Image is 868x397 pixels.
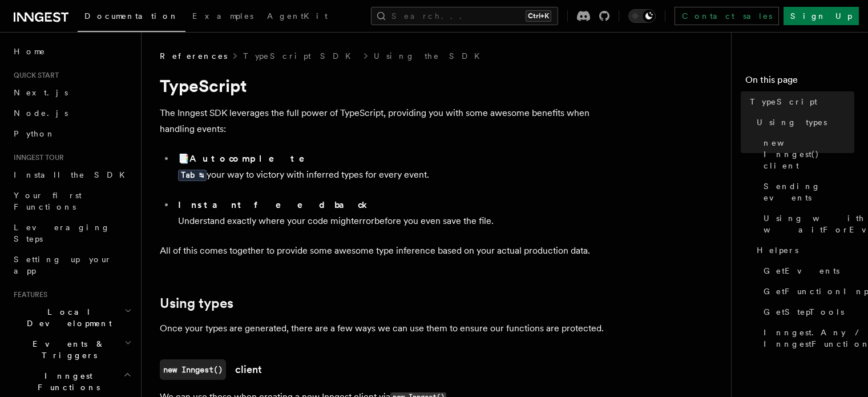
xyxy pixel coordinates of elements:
[764,306,844,318] span: GetStepTools
[160,243,616,259] p: All of this comes together to provide some awesome type inference based on your actual production...
[175,197,616,229] li: Understand exactly where your code might before you even save the file.
[759,322,854,354] a: Inngest.Any / InngestFunction.Any
[526,10,551,22] kbd: Ctrl+K
[192,11,253,21] span: Examples
[160,359,226,380] code: new Inngest()
[757,244,798,256] span: Helpers
[9,82,134,103] a: Next.js
[9,217,134,249] a: Leveraging Steps
[260,3,334,31] a: AgentKit
[9,71,59,80] span: Quick start
[160,320,616,336] p: Once your types are generated, there are a few ways we can use them to ensure our functions are p...
[9,185,134,217] a: Your first Functions
[189,153,321,164] strong: Autocomplete
[9,334,134,366] button: Events & Triggers
[9,290,47,299] span: Features
[14,109,68,118] span: Node.js
[175,151,616,193] li: 📑 your way to victory with inferred types for every event.
[759,176,854,208] a: Sending events
[9,338,124,361] span: Events & Triggers
[759,281,854,302] a: GetFunctionInput
[9,103,134,123] a: Node.js
[160,105,616,137] p: The Inngest SDK leverages the full power of TypeScript, providing you with some awesome benefits ...
[14,191,82,211] span: Your first Functions
[371,7,558,25] button: Search...Ctrl+K
[9,306,124,329] span: Local Development
[9,41,134,62] a: Home
[185,3,260,31] a: Examples
[764,265,839,276] span: GetEvents
[9,370,123,393] span: Inngest Functions
[752,240,854,260] a: Helpers
[9,249,134,281] a: Setting up your app
[9,123,134,144] a: Python
[14,223,110,243] span: Leveraging Steps
[160,50,227,62] span: References
[9,302,134,334] button: Local Development
[675,7,779,25] a: Contact sales
[750,96,817,107] span: TypeScript
[757,117,827,128] span: Using types
[14,170,132,179] span: Install the SDK
[160,295,233,311] a: Using types
[14,46,46,57] span: Home
[14,129,55,138] span: Python
[759,133,854,176] a: new Inngest() client
[759,302,854,322] a: GetStepTools
[9,165,134,185] a: Install the SDK
[784,7,859,25] a: Sign Up
[764,181,854,203] span: Sending events
[354,215,374,226] span: error
[752,112,854,133] a: Using types
[759,208,854,240] a: Using with waitForEvent
[160,75,616,96] h1: TypeScript
[374,50,487,62] a: Using the SDK
[84,11,179,21] span: Documentation
[745,73,854,91] h4: On this page
[764,137,854,171] span: new Inngest() client
[160,359,262,380] a: new Inngest()client
[628,9,656,23] button: Toggle dark mode
[14,255,112,275] span: Setting up your app
[178,199,368,210] strong: Instant feedback
[78,3,185,32] a: Documentation
[759,260,854,281] a: GetEvents
[243,50,358,62] a: TypeScript SDK
[14,88,68,97] span: Next.js
[745,91,854,112] a: TypeScript
[178,170,207,181] kbd: Tab ↹
[9,153,64,162] span: Inngest tour
[267,11,328,21] span: AgentKit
